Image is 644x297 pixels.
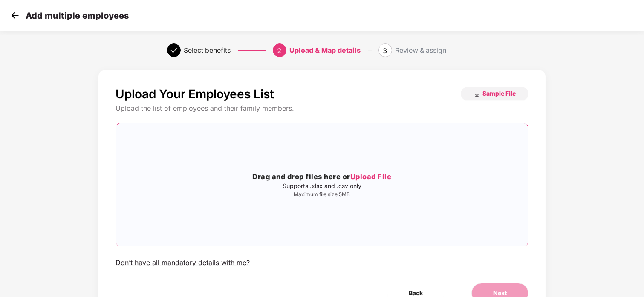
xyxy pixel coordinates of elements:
span: check [170,47,177,54]
img: svg+xml;base64,PHN2ZyB4bWxucz0iaHR0cDovL3d3dy53My5vcmcvMjAwMC9zdmciIHdpZHRoPSIzMCIgaGVpZ2h0PSIzMC... [9,9,21,22]
span: Upload File [350,172,392,181]
div: Review & assign [396,43,447,57]
p: Maximum file size 5MB [116,191,528,198]
button: Sample File [461,87,528,100]
div: Upload & Map details [290,43,361,57]
div: Upload the list of employees and their family members. [116,104,528,113]
p: Supports .xlsx and .csv only [116,183,528,189]
div: Don’t have all mandatory details with me? [116,258,250,267]
span: 2 [277,46,282,55]
h3: Drag and drop files here or [116,171,528,183]
span: 3 [383,46,387,55]
p: Upload Your Employees List [116,87,274,101]
div: Select benefits [184,43,231,57]
span: Drag and drop files here orUpload FileSupports .xlsx and .csv onlyMaximum file size 5MB [116,123,528,246]
p: Add multiple employees [26,11,129,21]
img: download_icon [474,91,480,98]
span: Sample File [482,89,516,97]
